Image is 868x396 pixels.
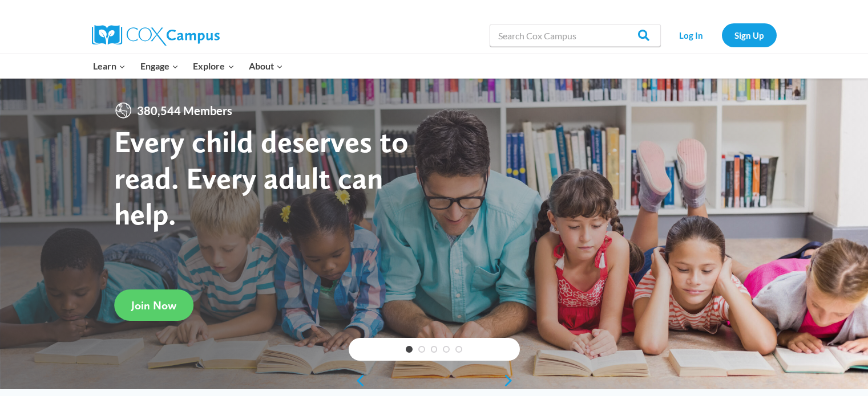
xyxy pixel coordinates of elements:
input: Search Cox Campus [490,24,661,47]
nav: Secondary Navigation [667,23,777,47]
img: Cox Campus [92,25,220,46]
a: 5 [455,346,462,353]
span: 380,544 Members [132,101,237,120]
a: 3 [431,346,438,353]
a: 4 [443,346,450,353]
span: Explore [193,59,234,74]
a: previous [349,374,366,387]
a: next [503,374,520,387]
a: 2 [418,346,425,353]
span: Join Now [131,299,176,312]
span: Learn [93,59,126,74]
a: Log In [667,23,716,47]
a: Sign Up [722,23,777,47]
strong: Every child deserves to read. Every adult can help. [114,123,409,232]
span: Engage [140,59,179,74]
div: content slider buttons [349,369,520,392]
span: About [249,59,283,74]
a: 1 [406,346,413,353]
nav: Primary Navigation [86,54,290,78]
a: Join Now [114,289,193,321]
